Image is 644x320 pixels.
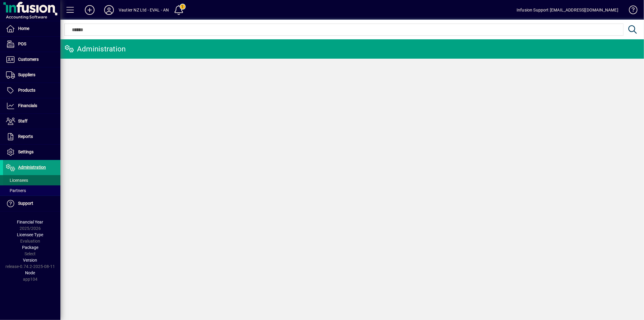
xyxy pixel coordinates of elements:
a: Financials [3,98,60,113]
a: Staff [3,114,60,129]
span: Licensee Type [17,232,43,237]
a: Customers [3,52,60,67]
a: Licensees [3,175,60,185]
span: Administration [18,165,46,170]
a: Suppliers [3,67,60,83]
div: Administration [65,44,126,54]
span: Reports [18,134,33,139]
span: Node [25,270,35,275]
div: Infusion Support [EMAIL_ADDRESS][DOMAIN_NAME] [517,5,618,15]
span: Customers [18,57,39,62]
span: Financial Year [17,220,43,224]
span: Support [18,201,33,206]
span: Version [23,258,37,263]
a: Reports [3,129,60,144]
span: Partners [6,188,26,193]
span: Home [18,26,29,31]
a: Home [3,21,60,36]
a: Partners [3,185,60,196]
a: Settings [3,145,60,160]
span: Package [22,245,38,250]
a: Knowledge Base [624,1,636,21]
span: POS [18,41,26,46]
a: POS [3,37,60,52]
a: Support [3,196,60,211]
div: Vautier NZ Ltd - EVAL - AN [119,5,169,15]
span: Products [18,88,35,93]
button: Profile [99,5,119,15]
span: Settings [18,149,34,154]
button: Add [80,5,99,15]
span: Staff [18,119,27,123]
a: Products [3,83,60,98]
span: Licensees [6,178,28,183]
span: Suppliers [18,72,35,77]
span: Financials [18,103,37,108]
